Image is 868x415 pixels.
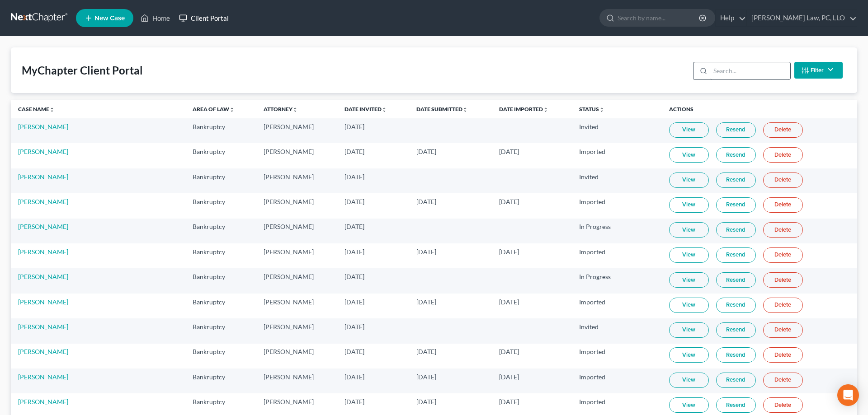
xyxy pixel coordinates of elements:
[572,318,662,343] td: Invited
[669,247,709,263] a: View
[18,198,68,205] a: [PERSON_NAME]
[292,107,298,112] i: unfold_more
[18,248,68,256] a: [PERSON_NAME]
[416,106,468,112] a: Date Submittedunfold_more
[344,173,364,181] span: [DATE]
[763,298,803,313] a: Delete
[344,106,387,112] a: Date Invitedunfold_more
[669,173,709,188] a: View
[716,373,756,388] a: Resend
[193,106,235,112] a: Area of Lawunfold_more
[572,243,662,268] td: Imported
[669,122,709,138] a: View
[716,10,746,26] a: Help
[185,193,256,218] td: Bankruptcy
[344,398,364,406] span: [DATE]
[572,219,662,243] td: In Progress
[185,368,256,393] td: Bankruptcy
[716,173,756,188] a: Resend
[22,63,143,78] div: MyChapter Client Portal
[669,373,709,388] a: View
[256,143,338,168] td: [PERSON_NAME]
[499,106,548,112] a: Date Importedunfold_more
[256,268,338,293] td: [PERSON_NAME]
[256,294,338,318] td: [PERSON_NAME]
[18,273,68,280] a: [PERSON_NAME]
[499,348,519,355] span: [DATE]
[416,298,436,306] span: [DATE]
[710,62,790,79] input: Search...
[185,318,256,343] td: Bankruptcy
[763,222,803,238] a: Delete
[175,10,233,26] a: Client Portal
[716,147,756,163] a: Resend
[344,223,364,230] span: [DATE]
[763,147,803,163] a: Delete
[18,398,68,406] a: [PERSON_NAME]
[344,123,364,131] span: [DATE]
[416,398,436,406] span: [DATE]
[256,344,338,368] td: [PERSON_NAME]
[716,347,756,363] a: Resend
[256,168,338,193] td: [PERSON_NAME]
[18,106,55,112] a: Case Nameunfold_more
[763,322,803,338] a: Delete
[716,397,756,413] a: Resend
[185,243,256,268] td: Bankruptcy
[669,347,709,363] a: View
[572,294,662,318] td: Imported
[18,373,68,381] a: [PERSON_NAME]
[669,322,709,338] a: View
[18,173,68,181] a: [PERSON_NAME]
[763,272,803,288] a: Delete
[344,198,364,205] span: [DATE]
[462,107,468,112] i: unfold_more
[716,197,756,213] a: Resend
[716,122,756,138] a: Resend
[837,384,859,406] div: Open Intercom Messenger
[185,268,256,293] td: Bankruptcy
[185,294,256,318] td: Bankruptcy
[344,273,364,280] span: [DATE]
[185,344,256,368] td: Bankruptcy
[716,222,756,238] a: Resend
[669,272,709,288] a: View
[185,219,256,243] td: Bankruptcy
[662,100,857,118] th: Actions
[794,62,843,79] button: Filter
[669,397,709,413] a: View
[18,298,68,306] a: [PERSON_NAME]
[18,323,68,331] a: [PERSON_NAME]
[618,9,700,26] input: Search by name...
[18,148,68,155] a: [PERSON_NAME]
[416,198,436,205] span: [DATE]
[499,398,519,406] span: [DATE]
[669,147,709,163] a: View
[256,219,338,243] td: [PERSON_NAME]
[763,247,803,263] a: Delete
[763,173,803,188] a: Delete
[185,118,256,143] td: Bankruptcy
[599,107,604,112] i: unfold_more
[416,248,436,256] span: [DATE]
[543,107,548,112] i: unfold_more
[716,247,756,263] a: Resend
[416,148,436,155] span: [DATE]
[185,168,256,193] td: Bankruptcy
[256,368,338,393] td: [PERSON_NAME]
[572,168,662,193] td: Invited
[669,222,709,238] a: View
[499,248,519,256] span: [DATE]
[716,322,756,338] a: Resend
[18,348,68,355] a: [PERSON_NAME]
[499,148,519,155] span: [DATE]
[716,298,756,313] a: Resend
[763,397,803,413] a: Delete
[499,373,519,381] span: [DATE]
[344,298,364,306] span: [DATE]
[344,373,364,381] span: [DATE]
[763,197,803,213] a: Delete
[344,348,364,355] span: [DATE]
[185,143,256,168] td: Bankruptcy
[344,148,364,155] span: [DATE]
